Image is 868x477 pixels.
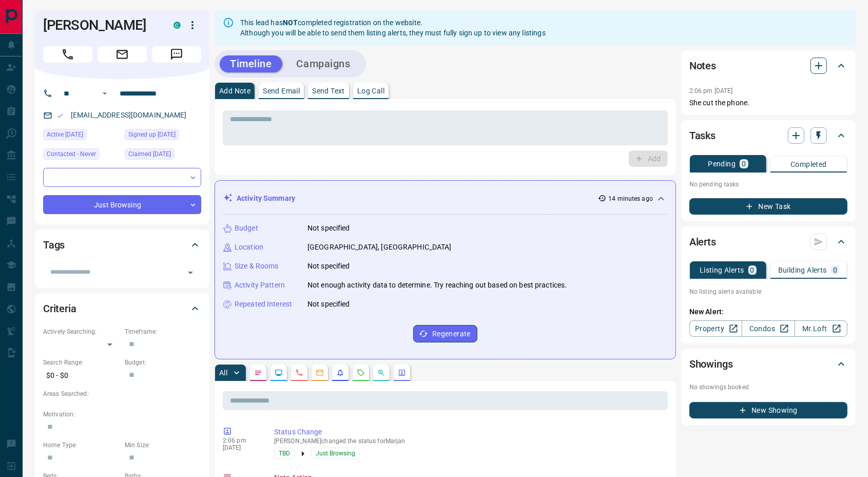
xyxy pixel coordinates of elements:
div: condos.ca [173,22,181,29]
p: 0 [833,266,837,274]
h2: Alerts [689,234,716,250]
p: No listing alerts available [689,287,847,296]
svg: Email Valid [56,112,64,119]
p: Not specified [307,223,350,234]
p: Repeated Interest [235,299,292,310]
p: Status Change [274,427,664,437]
a: [EMAIL_ADDRESS][DOMAIN_NAME] [71,111,187,119]
p: [GEOGRAPHIC_DATA], [GEOGRAPHIC_DATA] [307,242,452,253]
p: Motivation: [43,410,201,419]
p: Size & Rooms [235,261,279,272]
div: Sun Aug 17 2025 [43,129,120,143]
button: Timeline [220,55,282,72]
p: Building Alerts [778,266,827,274]
div: Just Browsing [43,195,201,214]
p: Completed [790,161,827,168]
p: 2:06 pm [DATE] [689,87,733,94]
p: Not enough activity data to determine. Try reaching out based on best practices. [307,280,567,291]
button: Regenerate [413,325,477,342]
svg: Emails [316,369,324,377]
p: Search Range: [43,358,120,367]
p: All [219,369,227,376]
strong: NOT [283,18,298,27]
p: Min Size: [125,441,201,450]
p: No showings booked [689,383,847,392]
span: Message [152,46,201,63]
svg: Opportunities [377,369,385,377]
p: Areas Searched: [43,389,201,398]
p: Send Text [312,87,345,94]
p: New Alert: [689,307,847,317]
div: Sun Aug 17 2025 [125,148,201,163]
div: Tasks [689,123,847,148]
svg: Requests [357,369,365,377]
p: Listing Alerts [700,266,744,274]
p: Add Note [219,87,250,94]
p: Activity Pattern [235,280,285,291]
svg: Lead Browsing Activity [275,369,283,377]
span: Call [43,46,92,63]
button: Open [183,265,198,280]
button: Campaigns [286,55,361,72]
h1: [PERSON_NAME] [43,17,158,33]
p: Budget [235,223,258,234]
svg: Calls [295,369,303,377]
span: Active [DATE] [47,129,83,140]
p: 0 [750,266,755,274]
span: Email [98,46,147,63]
div: Sun Aug 17 2025 [125,129,201,143]
p: Home Type: [43,441,120,450]
p: Location [235,242,263,253]
p: 0 [742,160,746,167]
p: No pending tasks [689,177,847,192]
button: New Showing [689,402,847,418]
div: Criteria [43,296,201,321]
span: Signed up [DATE] [128,129,176,140]
p: Pending [708,160,736,167]
div: This lead has completed registration on the website. Although you will be able to send them listi... [240,13,546,42]
div: Showings [689,352,847,376]
p: Activity Summary [237,193,295,204]
p: Not specified [307,299,350,310]
span: Just Browsing [316,448,355,459]
p: Actively Searching: [43,327,120,336]
svg: Listing Alerts [336,369,344,377]
button: New Task [689,198,847,215]
span: Claimed [DATE] [128,149,171,159]
h2: Tasks [689,127,716,144]
p: $0 - $0 [43,367,120,384]
p: Log Call [357,87,384,94]
h2: Tags [43,237,65,253]
a: Property [689,320,742,337]
span: TBD [279,448,290,459]
p: 2:06 pm [223,437,259,444]
a: Mr.Loft [795,320,847,337]
h2: Showings [689,356,733,372]
p: [PERSON_NAME] changed the status for Marjan [274,437,664,445]
h2: Notes [689,58,716,74]
p: [DATE] [223,444,259,451]
p: Send Email [263,87,300,94]
span: Contacted - Never [47,149,96,159]
svg: Notes [254,369,262,377]
div: Notes [689,53,847,78]
p: Not specified [307,261,350,272]
div: Activity Summary14 minutes ago [223,189,667,208]
p: 14 minutes ago [608,194,653,203]
button: Open [99,87,111,100]
h2: Criteria [43,300,76,317]
a: Condos [742,320,795,337]
div: Alerts [689,230,847,254]
p: Timeframe: [125,327,201,336]
p: Budget: [125,358,201,367]
p: She cut the phone. [689,98,847,108]
div: Tags [43,233,201,257]
svg: Agent Actions [398,369,406,377]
